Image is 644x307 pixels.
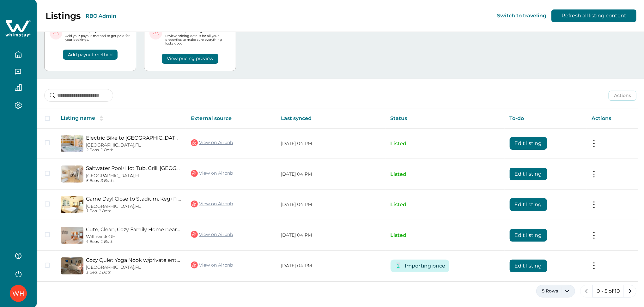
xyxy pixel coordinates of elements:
button: Actions [609,91,636,101]
button: Edit listing [510,229,547,242]
a: View on Airbnb [191,200,233,208]
p: 2 Beds, 1 Bath [86,148,181,153]
img: propertyImage_Electric Bike to Siesta Beach. Hot Tub Cottage. [61,135,83,152]
img: propertyImage_Saltwater Pool+Hot Tub, Grill, Walk Downtown [61,166,83,183]
button: 5 Rows [536,285,575,298]
button: next page [624,285,636,298]
button: Importing price [405,260,446,272]
p: [GEOGRAPHIC_DATA], FL [86,142,181,148]
a: Cozy Quiet Yoga Nook w/private entry & bird yard [86,257,181,263]
p: 0 - 5 of 10 [597,288,620,294]
th: Listing name [56,109,186,128]
th: Actions [586,109,638,128]
p: Add your payout method to get paid for your bookings. [65,34,131,42]
a: View on Airbnb [191,169,233,178]
p: [DATE] 04 PM [281,232,380,238]
p: Willowick, OH [86,234,181,239]
a: Cute, Clean, Cozy Family Home near Playground+Pool [86,226,181,232]
p: 1 Bed, 1 Bath [86,209,181,214]
p: 1 Bed, 1 Bath [86,270,181,275]
button: 0 - 5 of 10 [592,285,624,298]
button: Edit listing [510,260,547,272]
p: Listed [391,171,500,178]
p: Listed [391,141,500,147]
button: sorting [95,115,108,122]
button: Edit listing [510,168,547,180]
div: Whimstay Host [12,286,24,301]
p: Review pricing details for all your properties to make sure everything looks good! [165,34,231,46]
button: Refresh all listing content [551,9,636,22]
a: View on Airbnb [191,261,233,269]
img: propertyImage_Game Day! Close to Stadium. Keg+Firepit+Parking. [61,196,83,213]
a: View on Airbnb [191,230,233,238]
a: Game Day! Close to Stadium. Keg+Firepit+Parking. [86,196,181,202]
th: Status [386,109,505,128]
button: Switch to traveling [497,13,546,19]
p: [GEOGRAPHIC_DATA], FL [86,265,181,270]
th: External source [186,109,276,128]
a: View on Airbnb [191,139,233,147]
th: To-do [505,109,587,128]
p: 4 Beds, 1 Bath [86,239,181,244]
button: Edit listing [510,137,547,150]
p: Listed [391,202,500,208]
p: 5 Beds, 3 Baths [86,178,181,183]
p: [GEOGRAPHIC_DATA], FL [86,204,181,209]
p: Listings [46,10,81,21]
button: RBO Admin [86,13,116,19]
a: Saltwater Pool+Hot Tub, Grill, [GEOGRAPHIC_DATA] [86,165,181,171]
th: Last synced [276,109,386,128]
p: [DATE] 04 PM [281,263,380,269]
p: Listed [391,232,500,238]
img: propertyImage_Cute, Clean, Cozy Family Home near Playground+Pool [61,227,83,244]
button: Add payout method [63,50,118,60]
p: [DATE] 04 PM [281,202,380,208]
button: Edit listing [510,198,547,211]
a: Electric Bike to [GEOGRAPHIC_DATA]. Hot Tub Cottage. [86,135,181,141]
p: [DATE] 04 PM [281,141,380,147]
button: View pricing preview [162,54,218,64]
p: [DATE] 04 PM [281,171,380,178]
button: previous page [580,285,593,298]
p: [GEOGRAPHIC_DATA], FL [86,173,181,178]
img: Timer [394,262,402,270]
img: propertyImage_Cozy Quiet Yoga Nook w/private entry & bird yard [61,257,83,274]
